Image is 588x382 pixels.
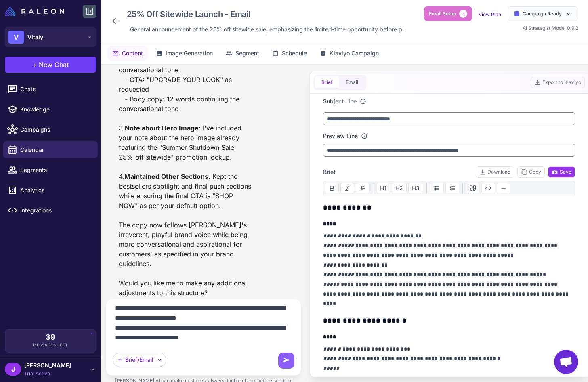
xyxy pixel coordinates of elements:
span: Messages Left [33,342,68,348]
span: Image Generation [166,49,213,58]
a: Knowledge [3,101,98,118]
div: Brief/Email [113,353,166,367]
span: Email Setup [429,10,456,17]
button: H2 [392,183,407,193]
span: Calendar [20,145,91,154]
button: Export to Klaviyo [531,77,585,88]
a: Chats [3,81,98,98]
button: VVitaly [5,27,96,47]
span: Klaviyo Campaign [330,49,379,58]
a: Campaigns [3,121,98,138]
button: +New Chat [5,57,96,73]
button: Email Setup3 [424,6,472,21]
span: Trial Active [24,370,71,377]
button: Download [476,166,514,178]
span: Chats [20,85,91,94]
span: New Chat [39,60,69,69]
span: + [33,60,37,69]
span: [PERSON_NAME] [24,361,71,370]
button: Segment [221,46,264,61]
div: Click to edit campaign name [124,6,410,22]
button: Email [339,76,365,88]
a: View Plan [479,11,501,17]
span: Integrations [20,206,91,215]
button: Image Generation [151,46,218,61]
span: AI Strategist Model 0.9.2 [523,25,578,31]
strong: Maintained Other Sections [124,172,208,181]
a: Analytics [3,182,98,199]
div: V [8,31,24,44]
span: Analytics [20,186,91,195]
strong: Note about Hero Image [125,124,199,132]
span: Campaign Ready [523,10,562,17]
button: Schedule [267,46,312,61]
a: Calendar [3,141,98,158]
span: Campaigns [20,125,91,134]
span: Brief [323,168,336,176]
button: Content [107,46,148,61]
span: Copy [521,168,541,176]
span: Save [552,168,571,176]
span: Knowledge [20,105,91,114]
span: Vitaly [27,33,43,42]
button: Klaviyo Campaign [315,46,384,61]
a: Integrations [3,202,98,219]
button: H3 [408,183,423,193]
span: 3 [459,10,467,18]
label: Preview Line [323,132,358,141]
span: Segment [235,49,259,58]
label: Subject Line [323,97,357,106]
span: Content [122,49,143,58]
button: Brief [315,76,339,88]
span: General announcement of the 25% off sitewide sale, emphasizing the limited-time opportunity befor... [130,25,407,34]
div: J [5,363,21,376]
span: Schedule [282,49,307,58]
a: Segments [3,162,98,178]
button: H1 [376,183,390,193]
button: Save [548,166,575,178]
span: Segments [20,166,91,174]
img: Raleon Logo [5,6,64,16]
button: Copy [517,166,545,178]
span: 39 [46,334,55,341]
div: Click to edit description [127,23,410,36]
a: Open chat [554,350,578,374]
